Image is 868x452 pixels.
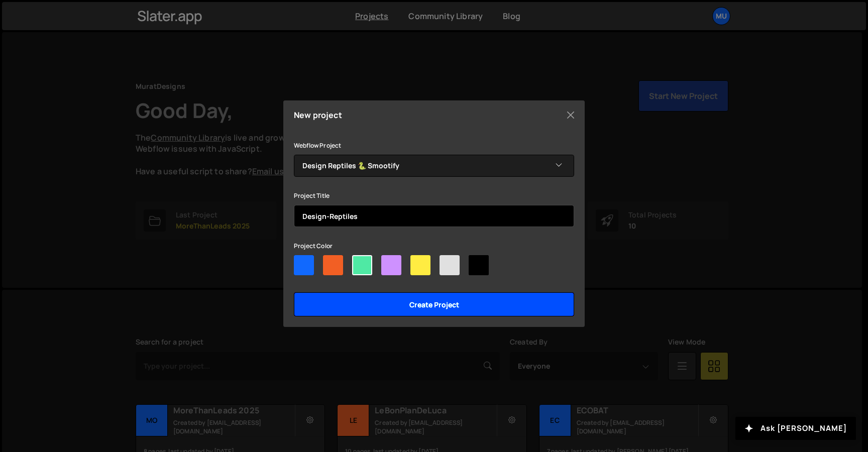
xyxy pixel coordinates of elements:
input: Project name [294,205,574,227]
button: Close [563,107,578,123]
label: Project Color [294,241,333,251]
button: Ask [PERSON_NAME] [735,417,856,440]
label: Webflow Project [294,141,341,151]
input: Create project [294,292,574,316]
label: Project Title [294,191,330,201]
h5: New project [294,111,342,119]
